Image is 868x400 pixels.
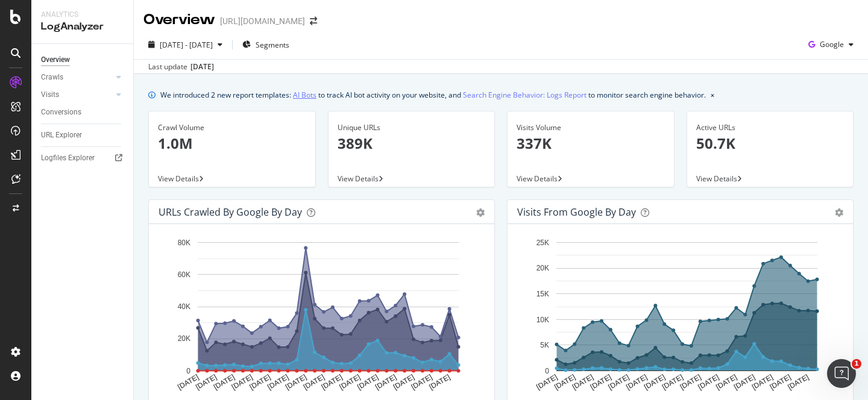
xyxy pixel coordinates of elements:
[220,15,305,27] div: [URL][DOMAIN_NAME]
[571,373,595,392] text: [DATE]
[302,373,326,392] text: [DATE]
[176,373,200,392] text: [DATE]
[178,270,190,279] text: 60K
[160,89,706,101] div: We introduced 2 new report templates: to track AI bot activity on your website, and to monitor se...
[708,86,717,104] button: close banner
[160,40,213,50] span: [DATE] - [DATE]
[356,373,380,392] text: [DATE]
[338,122,486,133] div: Unique URLs
[545,367,549,375] text: 0
[696,122,844,133] div: Active URLs
[178,302,190,311] text: 40K
[41,54,70,66] div: Overview
[284,373,308,392] text: [DATE]
[41,152,95,164] div: Logfiles Explorer
[535,373,559,392] text: [DATE]
[320,373,344,392] text: [DATE]
[41,20,124,34] div: LogAnalyzer
[256,40,289,50] span: Segments
[750,373,775,392] text: [DATE]
[697,373,721,392] text: [DATE]
[41,10,124,20] div: Analytics
[159,206,302,218] div: URLs Crawled by Google by day
[143,35,227,54] button: [DATE] - [DATE]
[536,264,549,273] text: 20K
[696,133,844,154] p: 50.7K
[852,359,861,369] span: 1
[517,206,636,218] div: Visits from Google by day
[186,367,190,375] text: 0
[517,173,558,184] span: View Details
[41,106,81,119] div: Conversions
[41,129,82,142] div: URL Explorer
[41,89,113,101] a: Visits
[310,17,317,25] div: arrow-right-arrow-left
[143,10,215,30] div: Overview
[293,89,316,101] a: AI Bots
[248,373,272,392] text: [DATE]
[178,239,190,247] text: 80K
[804,35,858,54] button: Google
[540,341,549,349] text: 5K
[427,373,451,392] text: [DATE]
[158,122,306,133] div: Crawl Volume
[338,373,362,392] text: [DATE]
[624,373,649,392] text: [DATE]
[553,373,577,392] text: [DATE]
[148,89,854,101] div: info banner
[392,373,416,392] text: [DATE]
[237,35,294,54] button: Segments
[536,290,549,298] text: 15K
[476,208,485,217] div: gear
[41,106,125,119] a: Conversions
[769,373,793,392] text: [DATE]
[696,173,737,184] span: View Details
[41,89,59,101] div: Visits
[41,152,125,164] a: Logfiles Explorer
[820,39,844,49] span: Google
[679,373,703,392] text: [DATE]
[266,373,290,392] text: [DATE]
[178,335,190,343] text: 20K
[536,239,549,247] text: 25K
[835,208,843,217] div: gear
[338,173,379,184] span: View Details
[732,373,756,392] text: [DATE]
[410,373,434,392] text: [DATE]
[190,61,214,72] div: [DATE]
[607,373,631,392] text: [DATE]
[230,373,254,392] text: [DATE]
[643,373,667,392] text: [DATE]
[536,316,549,324] text: 10K
[41,129,125,142] a: URL Explorer
[194,373,218,392] text: [DATE]
[41,54,125,66] a: Overview
[786,373,810,392] text: [DATE]
[463,89,587,101] a: Search Engine Behavior: Logs Report
[517,133,665,154] p: 337K
[41,71,63,84] div: Crawls
[338,133,486,154] p: 389K
[374,373,398,392] text: [DATE]
[212,373,236,392] text: [DATE]
[158,133,306,154] p: 1.0M
[661,373,685,392] text: [DATE]
[517,122,665,133] div: Visits Volume
[148,61,214,72] div: Last update
[589,373,613,392] text: [DATE]
[41,71,113,84] a: Crawls
[158,173,199,184] span: View Details
[714,373,738,392] text: [DATE]
[827,359,856,388] iframe: Intercom live chat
